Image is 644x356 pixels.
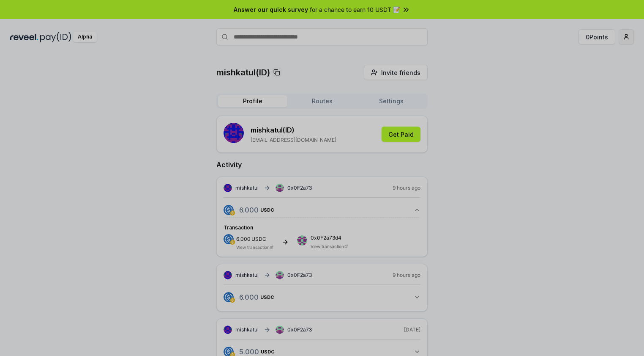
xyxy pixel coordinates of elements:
img: reveel_dark [10,32,38,42]
img: logo.png [230,240,235,245]
span: Transaction [224,224,253,231]
img: logo.png [224,234,234,244]
span: 0x0F2a73d4 [311,235,348,240]
img: logo.png [230,210,235,215]
button: 6.000USDC [224,290,420,304]
span: 0x0F2a73 [287,185,312,191]
span: Answer our quick survey [234,5,308,14]
img: logo.png [224,205,234,215]
button: Routes [287,95,357,107]
span: [DATE] [404,326,420,333]
span: for a chance to earn 10 USDT 📝 [310,5,400,14]
span: mishkatul [235,185,259,191]
p: mishkatul (ID) [251,125,336,135]
div: Alpha [73,32,97,42]
span: 0x0F2a73 [287,326,312,333]
span: mishkatul [235,326,259,333]
span: 6.000 [236,236,251,242]
img: pay_id [40,32,71,42]
p: mishkatul(ID) [216,66,270,78]
a: View transaction [236,245,270,250]
button: Profile [218,95,287,107]
img: logo.png [230,298,235,303]
button: Get Paid [382,127,420,142]
img: logo.png [224,292,234,302]
button: 0Points [579,29,615,44]
button: 6.000USDC [224,203,420,217]
button: Invite friends [364,65,428,80]
div: 6.000USDC [224,217,420,250]
span: 9 hours ago [393,272,420,279]
span: USDC [251,237,266,242]
p: [EMAIL_ADDRESS][DOMAIN_NAME] [251,137,336,144]
span: Invite friends [381,68,420,77]
span: 9 hours ago [393,185,420,191]
a: View transaction [311,244,344,249]
span: USDC [261,349,275,354]
h2: Activity [216,160,428,170]
span: 0x0F2a73 [287,272,312,278]
button: Settings [357,95,426,107]
span: mishkatul [235,272,259,279]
